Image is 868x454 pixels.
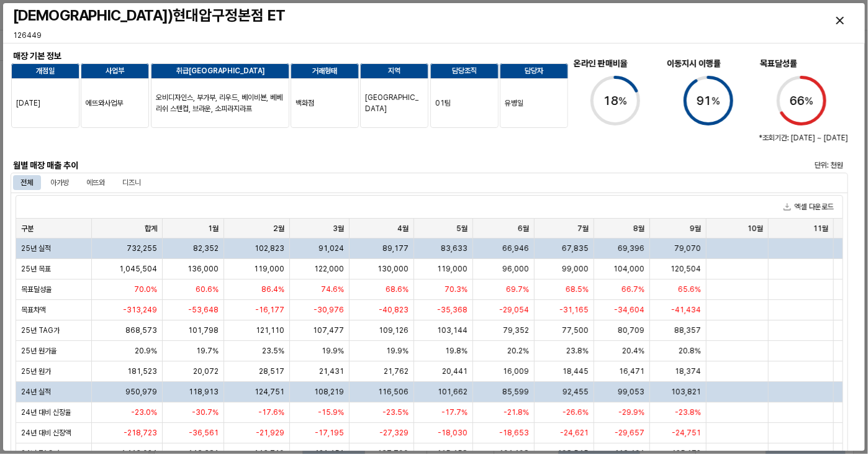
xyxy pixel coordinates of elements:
[445,346,468,356] span: 19.8%
[689,223,700,233] span: 9월
[134,284,157,294] span: 70.0%
[502,264,529,274] span: 96,000
[503,325,529,335] span: 79,352
[365,92,423,114] p: [GEOGRAPHIC_DATA]
[122,175,141,190] div: 디즈니
[86,98,144,109] p: 에뜨와사업부
[86,175,105,190] div: 에뜨와
[499,428,529,438] span: -18,653
[437,264,468,274] span: 119,000
[255,387,284,397] span: 124,751
[713,160,843,171] p: 단위: 천원
[13,160,217,171] h6: 월별 매장 매출 추이
[312,66,337,75] strong: 거래형태
[379,305,409,315] span: -40,823
[21,305,46,315] span: 목표차액
[674,407,700,417] span: -23.8%
[790,93,813,108] text: 66
[502,243,529,253] span: 66,946
[21,325,60,335] span: 25년 TAG가
[618,407,644,417] span: -29.9%
[456,223,468,233] span: 5월
[189,387,219,397] span: 118,913
[566,284,589,294] span: 68.5%
[378,387,409,397] span: 116,506
[525,66,543,75] strong: 담당자
[115,175,148,190] div: 디즈니
[633,223,644,233] span: 8월
[502,387,529,397] span: 85,599
[441,407,468,417] span: -17.7%
[382,243,409,253] span: 89,177
[13,50,497,61] h6: 매장 기본 정보
[36,66,55,75] strong: 개점일
[670,264,700,274] span: 120,504
[506,284,529,294] span: 69.7%
[196,346,219,356] span: 19.7%
[21,428,71,438] span: 24년 대비 신장액
[196,284,219,294] span: 60.6%
[379,325,409,335] span: 109,126
[437,305,468,315] span: -35,368
[13,7,642,24] h3: [DEMOGRAPHIC_DATA])현대압구정본점 ET
[176,66,264,75] strong: 취급[GEOGRAPHIC_DATA]
[156,92,284,114] p: 오비디자인스, 부가부, 리우드, 베이비뵨, 베베리쉬 스텐컵, 브라운, 소피라지라프
[748,223,763,233] span: 10월
[255,243,284,253] span: 102,823
[760,58,843,69] h6: 목표달성률
[21,366,51,376] span: 25년 원가
[255,305,284,315] span: -16,177
[384,366,409,376] span: 21,762
[388,66,400,75] strong: 지역
[604,93,627,108] text: 18
[445,284,468,294] span: 70.3%
[314,264,344,274] span: 122,000
[678,346,700,356] span: 20.8%
[256,428,284,438] span: -21,929
[674,243,700,253] span: 79,070
[20,175,33,190] div: 전체
[322,346,344,356] span: 19.9%
[127,366,157,376] span: 181,523
[559,305,589,315] span: -31,165
[13,175,40,190] div: 전체
[697,93,720,108] text: 91
[563,387,589,397] span: 92,455
[79,175,112,190] div: 에뜨와
[563,366,589,376] span: 18,445
[254,264,284,274] span: 119,000
[712,94,720,106] tspan: %
[386,284,409,294] span: 68.6%
[135,346,157,356] span: 20.9%
[21,407,71,417] span: 24년 대비 신장율
[618,387,644,397] span: 99,053
[379,428,409,438] span: -27,329
[438,428,468,438] span: -18,030
[313,325,344,335] span: 107,477
[613,264,644,274] span: 104,000
[314,387,344,397] span: 108,219
[256,325,284,335] span: 121,110
[505,98,563,109] p: 유병일
[106,66,124,75] strong: 사업부
[13,30,216,41] p: 126449
[574,58,657,69] h6: 온라인 판매비율
[315,428,344,438] span: -17,195
[193,366,219,376] span: 20,072
[442,366,468,376] span: 20,441
[50,175,69,190] div: 아가방
[619,366,644,376] span: 16,471
[562,264,589,274] span: 99,000
[319,243,344,253] span: 91,024
[273,223,284,233] span: 2월
[314,305,344,315] span: -30,976
[321,284,344,294] span: 74.6%
[43,175,76,190] div: 아가방
[618,325,644,335] span: 80,709
[562,325,589,335] span: 77,500
[382,407,409,417] span: -23.5%
[188,264,219,274] span: 136,000
[16,98,75,109] p: [DATE]
[261,284,284,294] span: 86.4%
[779,199,839,214] button: 엑셀 다운로드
